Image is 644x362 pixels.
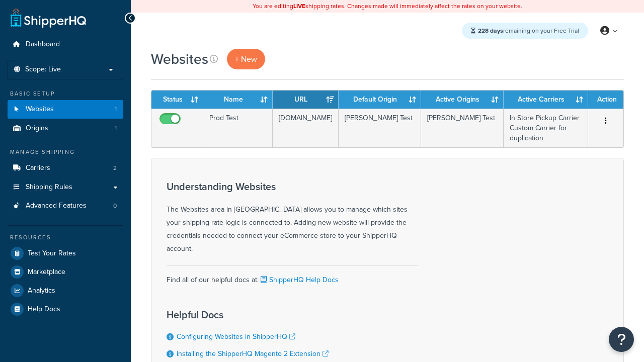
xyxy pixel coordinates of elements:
[8,233,123,242] div: Resources
[8,35,123,54] a: Dashboard
[113,164,117,172] span: 2
[8,282,123,300] a: Analytics
[167,181,418,192] h3: Understanding Websites
[273,109,339,147] td: [DOMAIN_NAME]
[26,202,87,210] span: Advanced Features
[28,287,55,295] span: Analytics
[478,26,503,35] strong: 228 days
[504,109,588,147] td: In Store Pickup Carrier Custom Carrier for duplication
[8,300,123,318] a: Help Docs
[259,275,339,285] a: ShipperHQ Help Docs
[588,90,623,109] th: Action
[167,265,418,287] div: Find all of our helpful docs at:
[151,49,208,69] h1: Websites
[235,53,257,65] span: + New
[113,202,117,210] span: 0
[8,159,123,177] a: Carriers 2
[28,249,76,258] span: Test Your Rates
[151,90,203,109] th: Status: activate to sort column ascending
[28,305,60,314] span: Help Docs
[115,105,117,114] span: 1
[167,309,348,320] h3: Helpful Docs
[339,109,421,147] td: [PERSON_NAME] Test
[26,183,72,192] span: Shipping Rules
[421,90,504,109] th: Active Origins: activate to sort column ascending
[421,109,504,147] td: [PERSON_NAME] Test
[28,268,65,277] span: Marketplace
[167,181,418,255] div: The Websites area in [GEOGRAPHIC_DATA] allows you to manage which sites your shipping rate logic ...
[26,105,54,114] span: Websites
[227,49,265,69] a: + New
[8,100,123,119] li: Websites
[8,119,123,138] a: Origins 1
[8,119,123,138] li: Origins
[8,100,123,119] a: Websites 1
[462,23,588,39] div: remaining on your Free Trial
[26,164,50,172] span: Carriers
[115,124,117,133] span: 1
[203,109,273,147] td: Prod Test
[8,159,123,177] li: Carriers
[273,90,339,109] th: URL: activate to sort column ascending
[8,244,123,262] a: Test Your Rates
[609,327,634,352] button: Open Resource Center
[26,124,48,133] span: Origins
[11,8,86,28] a: ShipperHQ Home
[177,348,329,359] a: Installing the ShipperHQ Magento 2 Extension
[25,65,61,74] span: Scope: Live
[26,40,60,49] span: Dashboard
[293,2,305,11] b: LIVE
[8,263,123,281] a: Marketplace
[203,90,273,109] th: Name: activate to sort column ascending
[8,197,123,215] a: Advanced Features 0
[504,90,588,109] th: Active Carriers: activate to sort column ascending
[8,197,123,215] li: Advanced Features
[8,148,123,156] div: Manage Shipping
[8,89,123,98] div: Basic Setup
[339,90,421,109] th: Default Origin: activate to sort column ascending
[8,178,123,197] a: Shipping Rules
[177,331,295,342] a: Configuring Websites in ShipperHQ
